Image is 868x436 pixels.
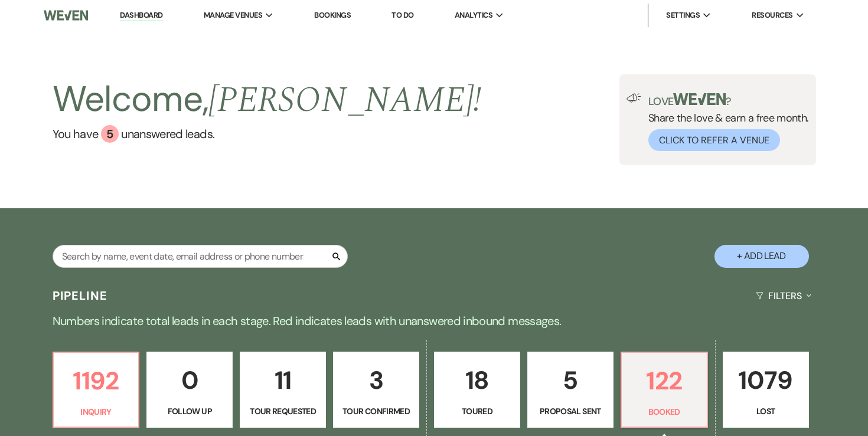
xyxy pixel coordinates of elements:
[434,352,520,428] a: 18Toured
[730,405,801,418] p: Lost
[333,352,419,428] a: 3Tour Confirmed
[61,405,132,418] p: Inquiry
[341,405,412,418] p: Tour Confirmed
[641,93,809,151] div: Share the love & earn a free month.
[527,352,614,428] a: 5Proposal Sent
[673,93,726,105] img: weven-logo-green.svg
[53,125,482,143] a: You have 5 unanswered leads.
[240,352,326,428] a: 11Tour Requested
[535,405,606,418] p: Proposal Sent
[723,352,809,428] a: 1079Lost
[648,129,780,151] button: Click to Refer a Venue
[208,73,481,127] span: [PERSON_NAME] !
[61,361,132,401] p: 1192
[752,9,792,21] span: Resources
[730,360,801,400] p: 1079
[314,10,351,20] a: Bookings
[621,352,708,428] a: 122Booked
[154,360,225,400] p: 0
[714,245,809,268] button: + Add Lead
[391,10,413,20] a: To Do
[666,9,700,21] span: Settings
[341,360,412,400] p: 3
[751,280,815,312] button: Filters
[629,361,700,401] p: 122
[626,93,641,103] img: loud-speaker-illustration.svg
[120,10,162,21] a: Dashboard
[648,93,809,107] p: Love ?
[53,287,108,304] h3: Pipeline
[442,405,513,418] p: Toured
[101,125,119,143] div: 5
[442,360,513,400] p: 18
[629,405,700,418] p: Booked
[154,405,225,418] p: Follow Up
[247,405,318,418] p: Tour Requested
[146,352,233,428] a: 0Follow Up
[53,352,140,428] a: 1192Inquiry
[44,3,88,28] img: Weven Logo
[53,74,482,125] h2: Welcome,
[535,360,606,400] p: 5
[455,9,492,21] span: Analytics
[53,245,348,268] input: Search by name, event date, email address or phone number
[9,312,859,330] p: Numbers indicate total leads in each stage. Red indicates leads with unanswered inbound messages.
[247,360,318,400] p: 11
[204,9,262,21] span: Manage Venues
